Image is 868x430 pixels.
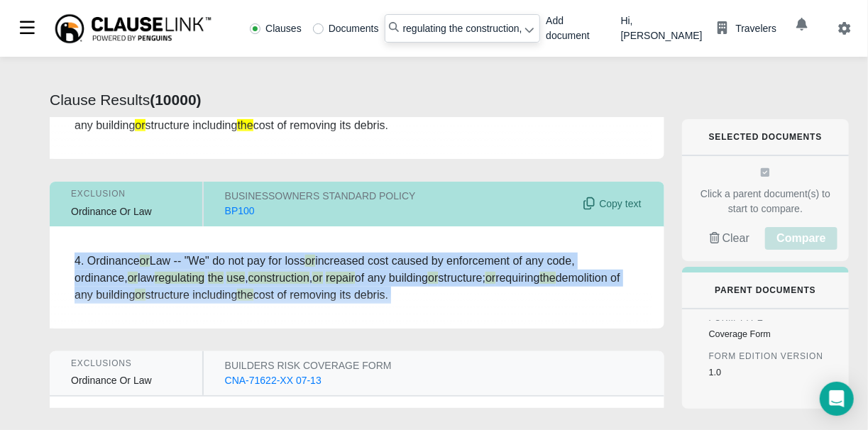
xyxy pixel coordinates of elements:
[225,204,255,219] div: BP100
[150,92,201,108] b: ( 10000 )
[723,232,749,244] span: Clear
[708,351,836,361] h6: Form Edition Version
[708,328,836,341] div: Coverage Form
[250,23,302,33] label: Clauses
[428,272,438,284] em: or
[135,289,145,301] em: or
[765,227,837,250] button: Compare
[225,373,322,388] div: CNA-71622-XX 07-13
[776,232,825,244] span: Compare
[546,13,609,43] div: Add document
[708,366,836,380] div: 1.0
[75,253,639,304] div: 4. Ordinance Law -- "We" do not pay for loss increased cost caused by enforcement of any code, or...
[135,119,145,131] em: or
[385,14,541,43] input: Search library...
[326,272,355,284] em: repair
[621,13,777,43] div: Hi, [PERSON_NAME]
[579,197,641,211] span: Copy Clause text to clipboard
[820,382,854,416] div: Open Intercom Messenger
[128,272,138,284] em: or
[53,13,213,45] img: ClauseLink
[155,272,204,284] em: regulating
[226,272,245,284] em: use
[208,272,224,284] em: the
[71,373,181,388] div: Ordinance Or Law
[237,119,253,131] em: the
[140,255,150,267] em: or
[237,289,253,301] em: the
[248,272,309,284] em: construction
[225,189,580,204] div: BUSINESSOWNERS STANDARD POLICY
[71,358,181,368] div: Exclusions
[313,23,379,33] label: Documents
[735,21,776,36] div: Travelers
[312,272,322,284] em: or
[225,358,580,373] div: BUILDERS RISK COVERAGE FORM
[71,189,181,199] div: Exclusion
[693,227,765,250] button: Clear
[540,272,556,284] em: the
[305,255,315,267] em: or
[705,285,825,295] h6: Parent Documents
[71,204,181,219] div: Ordinance Or Law
[485,272,495,284] em: or
[693,187,837,216] div: Click a parent document(s) to start to compare.
[50,91,664,109] h4: Clause Results
[705,132,825,142] h6: Selected Documents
